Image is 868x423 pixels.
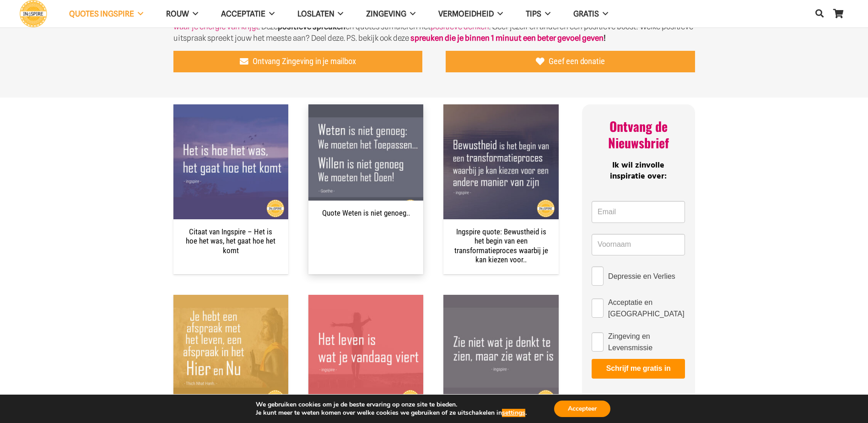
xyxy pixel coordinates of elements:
[446,51,695,73] a: Geef een donatie
[173,51,423,73] a: Ontvang Zingeving in je mailbox
[134,2,143,25] span: QUOTES INGSPIRE Menu
[502,409,525,417] button: settings
[173,296,288,305] a: Mindfulness quote: Je hebt een afspraak met het leven, een afspraak in..
[443,296,558,305] a: Quote: Zie niet wat je denkt te zien, maar zie wat er is
[549,56,604,66] span: Geef een donatie
[173,104,288,219] img: Het is hoe het was, het gaat hoe het komt ~ Positieve spreuk van Inge Ingspire.nl
[173,295,288,410] img: Citaat Thich Nhat Than over Mindfulness en aandacht: Je hebt een afspraak met het leven, een afsp...
[173,105,288,114] a: Citaat van Ingspire – Het is hoe het was, het gaat hoe het komt
[562,2,620,26] a: GRATISGRATIS Menu
[265,2,275,25] span: Acceptatie Menu
[155,2,210,26] a: ROUWROUW Menu
[308,295,423,410] img: Spreuk - Het Leven is wat je vandaag viert! - © citaat ingspire.nl
[69,9,134,18] span: QUOTES INGSPIRE
[173,11,680,31] a: positieve spreuken te delen waar je energie van krijgt
[58,2,155,26] a: QUOTES INGSPIREQUOTES INGSPIRE Menu
[573,9,599,18] span: GRATIS
[308,105,423,114] a: Quote Weten is niet genoeg..
[210,2,286,26] a: AcceptatieAcceptatie Menu
[443,295,558,410] img: Spreuk: Zie niet wat je denkt te zien, maar zie wat er is - quote van www.ingspire.nl
[592,201,685,223] input: Email
[592,359,685,378] button: Schrijf me gratis in
[592,332,604,352] input: Zingeving en Levensmissie
[297,9,334,18] span: Loslaten
[443,104,558,219] img: Bewustheid is het begin van een Transformatieproces waarbij je kan kiezen voor een andere manier ...
[454,227,548,264] a: Ingspire quote: Bewustheid is het begin van een transformatieproces waarbij je kan kiezen voor..
[366,9,406,18] span: Zingeving
[608,331,685,353] span: Zingeving en Levensmissie
[592,234,685,256] input: Voornaam
[599,2,608,25] span: GRATIS Menu
[186,227,275,255] a: Citaat van Ingspire – Het is hoe het was, het gaat hoe het komt
[608,297,685,320] span: Acceptatie en [GEOGRAPHIC_DATA]
[406,2,415,25] span: Zingeving Menu
[541,2,550,25] span: TIPS Menu
[592,298,604,318] input: Acceptatie en [GEOGRAPHIC_DATA]
[427,2,514,26] a: VERMOEIDHEIDVERMOEIDHEID Menu
[189,2,198,25] span: ROUW Menu
[256,401,527,409] p: We gebruiken cookies om je de beste ervaring op onze site te bieden.
[278,22,345,31] strong: positieve spreuken
[409,33,606,43] strong: !
[443,105,558,114] a: Ingspire quote: Bewustheid is het begin van een transformatieproces waarbij je kan kiezen voor..
[410,33,604,43] a: spreuken die je binnen 1 minuut een beter gevoel geven
[514,2,562,26] a: TIPSTIPS Menu
[610,159,667,183] span: Ik wil zinvolle inspiratie over:
[256,409,527,417] p: Je kunt meer te weten komen over welke cookies we gebruiken of ze uitschakelen in .
[166,9,189,18] span: ROUW
[608,271,675,282] span: Depressie en Verlies
[526,9,541,18] span: TIPS
[334,2,344,25] span: Loslaten Menu
[608,117,669,152] span: Ontvang de Nieuwsbrief
[253,56,356,66] span: Ontvang Zingeving in je mailbox
[308,104,423,219] img: Weten is niet genoeg: We moeten het Toepassen... willen is niet genoeg we moeten het Doen! - quot...
[355,2,427,26] a: ZingevingZingeving Menu
[438,9,494,18] span: VERMOEIDHEID
[592,266,604,286] input: Depressie en Verlies
[810,3,829,25] a: Zoeken
[308,296,423,305] a: Het Leven is wat je vandaag viert
[221,9,265,18] span: Acceptatie
[322,208,410,217] a: Quote Weten is niet genoeg..
[286,2,355,26] a: LoslatenLoslaten Menu
[431,22,489,31] a: positieve denken
[554,401,610,417] button: Accepteer
[494,2,503,25] span: VERMOEIDHEID Menu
